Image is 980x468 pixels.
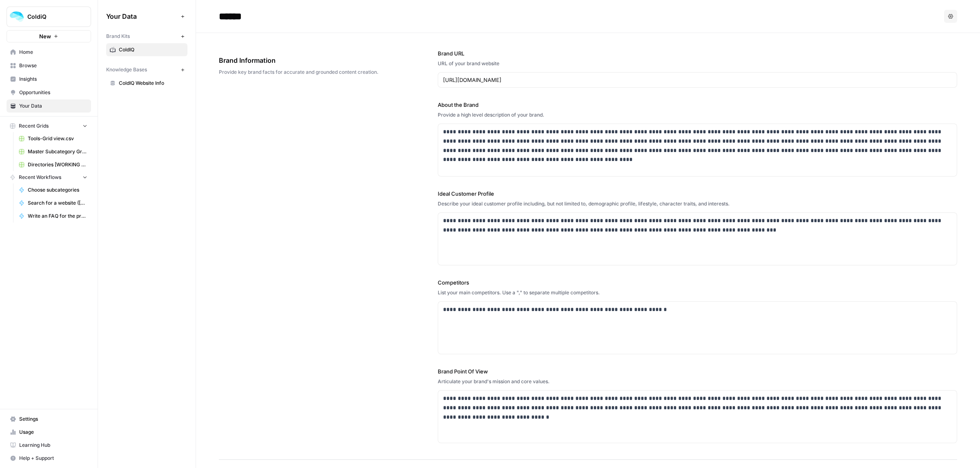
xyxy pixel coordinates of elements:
label: Ideal Customer Profile [438,190,957,198]
button: Recent Grids [7,120,91,132]
div: Describe your ideal customer profile including, but not limited to, demographic profile, lifestyl... [438,200,957,208]
input: www.sundaysoccer.com [443,76,952,84]
span: Brand Kits [106,33,130,40]
span: Brand Information [219,55,392,65]
span: Directories [WORKING SHEET] [28,161,87,168]
div: URL of your brand website [438,60,957,67]
span: Settings [19,415,87,423]
span: Write an FAQ for the product pages [28,212,87,220]
span: Recent Grids [19,122,49,130]
span: ColdIQ [119,46,184,53]
div: Articulate your brand's mission and core values. [438,378,957,385]
a: Search for a website ([PERSON_NAME]) [15,196,91,210]
span: Your Data [106,11,178,21]
a: Write an FAQ for the product pages [15,210,91,223]
a: Tools-Grid view.csv [15,132,91,145]
span: Master Subcategory Grid View (1).csv [28,148,87,155]
button: Help + Support [7,452,91,465]
span: Choose subcategories [28,186,87,194]
button: Workspace: ColdiQ [7,7,91,27]
span: Opportunities [19,89,87,96]
label: Brand Point Of View [438,367,957,375]
a: Usage [7,426,91,439]
span: Knowledge Bases [106,66,147,73]
button: New [7,30,91,42]
button: Recent Workflows [7,171,91,183]
a: Browse [7,59,91,72]
div: List your main competitors. Use a "," to separate multiple competitors. [438,289,957,296]
span: Home [19,49,87,56]
span: Tools-Grid view.csv [28,135,87,142]
img: ColdiQ Logo [9,9,24,24]
span: ColdIQ Website Info [119,79,184,87]
span: Search for a website ([PERSON_NAME]) [28,199,87,207]
span: Help + Support [19,455,87,462]
a: Choose subcategories [15,183,91,196]
span: Usage [19,428,87,436]
label: Brand URL [438,49,957,57]
a: ColdIQ [106,43,187,56]
label: Competitors [438,278,957,287]
a: ColdIQ Website Info [106,77,187,90]
span: Insights [19,75,87,83]
a: Home [7,46,91,59]
div: Provide a high level description of your brand. [438,111,957,119]
a: Learning Hub [7,439,91,452]
span: ColdiQ [27,13,77,21]
label: About the Brand [438,101,957,109]
span: Your Data [19,102,87,110]
a: Directories [WORKING SHEET] [15,158,91,171]
a: Insights [7,73,91,86]
a: Opportunities [7,86,91,99]
span: Provide key brand facts for accurate and grounded content creation. [219,68,392,76]
span: Recent Workflows [19,174,61,181]
a: Settings [7,413,91,426]
span: Browse [19,62,87,69]
span: Learning Hub [19,442,87,449]
a: Your Data [7,99,91,113]
a: Master Subcategory Grid View (1).csv [15,145,91,158]
span: New [39,32,51,40]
